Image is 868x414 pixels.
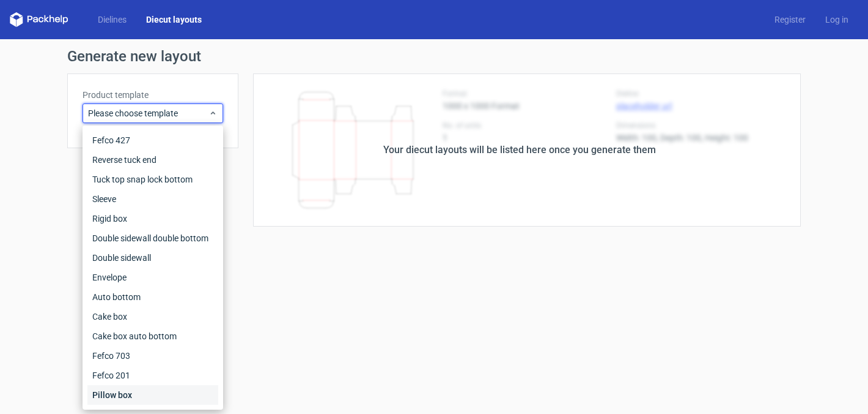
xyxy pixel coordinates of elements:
div: Double sidewall double bottom [87,228,218,248]
div: Your diecut layouts will be listed here once you generate them [383,143,656,157]
div: Cake box auto bottom [87,326,218,346]
a: Log in [815,13,858,26]
a: Register [765,13,815,26]
a: Diecut layouts [136,13,211,26]
div: Fefco 201 [87,366,218,385]
div: Reverse tuck end [87,150,218,170]
div: Tuck top snap lock bottom [87,170,218,189]
h1: Generate new layout [67,49,801,64]
a: Dielines [88,13,136,26]
div: Cake box [87,307,218,326]
div: Rigid box [87,209,218,228]
div: Envelope [87,268,218,287]
span: Please choose template [88,107,208,119]
div: Auto bottom [87,287,218,307]
label: Product template [83,89,223,101]
div: Pillow box [87,385,218,405]
div: Fefco 703 [87,346,218,366]
div: Fefco 427 [87,130,218,150]
div: Double sidewall [87,248,218,268]
div: Sleeve [87,189,218,209]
